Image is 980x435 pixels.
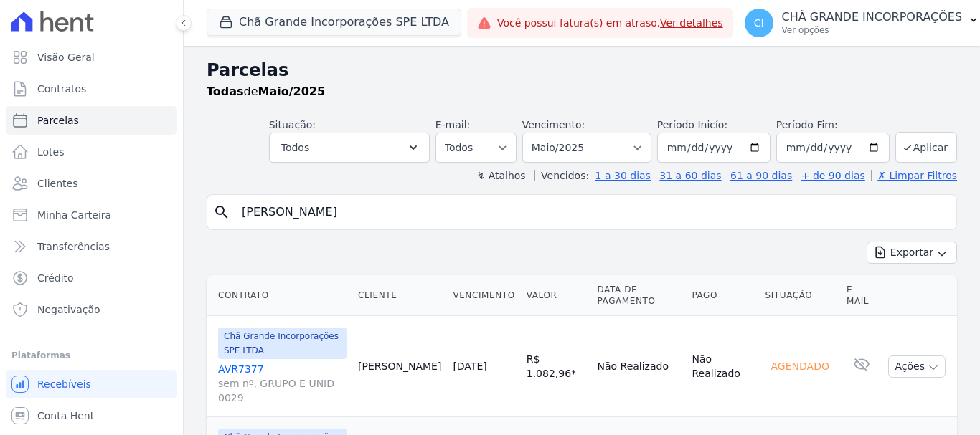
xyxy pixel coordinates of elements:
[207,85,244,98] strong: Todas
[782,24,963,36] p: Ver opções
[659,170,721,181] a: 31 a 60 dias
[871,170,957,181] a: ✗ Limpar Filtros
[6,232,177,261] a: Transferências
[591,275,686,316] th: Data de Pagamento
[686,275,759,316] th: Pago
[37,145,65,159] span: Lotes
[37,408,94,423] span: Conta Hent
[6,295,177,324] a: Negativação
[521,275,592,316] th: Valor
[6,201,177,229] a: Minha Carteira
[352,316,447,417] td: [PERSON_NAME]
[686,316,759,417] td: Não Realizado
[447,275,520,316] th: Vencimento
[595,170,651,181] a: 1 a 30 dias
[801,170,865,181] a: + de 90 dias
[521,316,592,417] td: R$ 1.082,96
[37,239,110,254] span: Transferências
[37,176,77,191] span: Clientes
[760,275,841,316] th: Situação
[6,106,177,135] a: Parcelas
[218,362,347,405] a: AVR7377sem nº, GRUPO E UNID 0029
[207,57,957,83] h2: Parcelas
[207,9,461,36] button: Chã Grande Incorporações SPE LTDA
[660,17,723,29] a: Ver detalhes
[6,43,177,72] a: Visão Geral
[37,302,100,317] span: Negativação
[782,10,963,24] p: CHÃ GRANDE INCORPORAÇÕES
[888,355,946,378] button: Ações
[6,138,177,166] a: Lotes
[453,360,486,372] a: [DATE]
[841,275,883,316] th: E-mail
[497,16,723,31] span: Você possui fatura(s) em atraso.
[37,113,79,128] span: Parcelas
[233,198,951,226] input: Buscar por nome do lote ou do cliente
[6,169,177,198] a: Clientes
[6,75,177,103] a: Contratos
[269,119,316,130] label: Situação:
[37,271,74,285] span: Crédito
[754,18,764,28] span: CI
[281,139,309,156] span: Todos
[269,133,430,163] button: Todos
[6,370,177,398] a: Recebíveis
[895,132,957,163] button: Aplicar
[6,264,177,292] a: Crédito
[218,328,347,359] span: Chã Grande Incorporações SPE LTDA
[207,275,352,316] th: Contrato
[258,85,326,98] strong: Maio/2025
[476,170,525,181] label: ↯ Atalhos
[6,401,177,430] a: Conta Hent
[522,119,585,130] label: Vencimento:
[435,119,471,130] label: E-mail:
[207,83,325,100] p: de
[37,82,86,96] span: Contratos
[591,316,686,417] td: Não Realizado
[37,377,91,391] span: Recebíveis
[11,347,171,364] div: Plataformas
[213,204,230,221] i: search
[867,242,957,264] button: Exportar
[657,119,727,130] label: Período Inicío:
[37,208,111,222] span: Minha Carteira
[218,376,347,405] span: sem nº, GRUPO E UNID 0029
[37,50,95,64] span: Visão Geral
[776,118,890,133] label: Período Fim:
[765,356,835,376] div: Agendado
[534,170,589,181] label: Vencidos:
[730,170,792,181] a: 61 a 90 dias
